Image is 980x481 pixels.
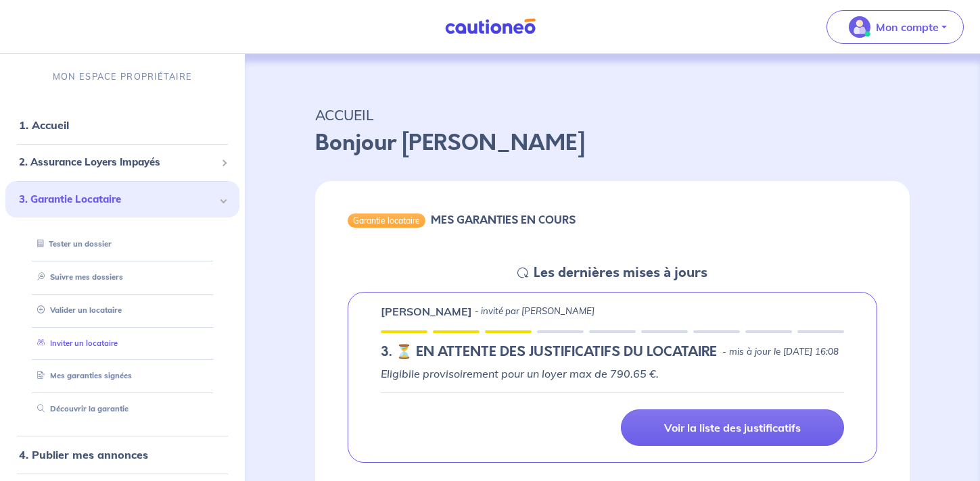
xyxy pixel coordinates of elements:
p: - invité par [PERSON_NAME] [475,305,594,318]
p: Bonjour [PERSON_NAME] [315,127,910,159]
div: 1. Accueil [5,111,239,138]
a: 4. Publier mes annonces [19,448,148,461]
a: Découvrir la garantie [32,404,129,413]
a: Suivre mes dossiers [32,272,123,282]
h5: 3. ⏳️️ EN ATTENTE DES JUSTIFICATIFS DU LOCATAIRE [381,344,717,360]
h6: MES GARANTIES EN COURS [431,213,576,226]
p: Mon compte [876,19,939,35]
div: 3. Garantie Locataire [5,181,239,218]
a: Valider un locataire [32,305,122,315]
p: Voir la liste des justificatifs [664,421,801,434]
div: 4. Publier mes annonces [5,441,239,468]
img: illu_account_valid_menu.svg [849,16,870,38]
div: 2. Assurance Loyers Impayés [5,149,239,176]
h5: Les dernières mises à jours [534,265,707,281]
span: 3. Garantie Locataire [19,192,216,207]
button: illu_account_valid_menu.svgMon compte [826,10,964,44]
div: Garantie locataire [348,213,425,227]
p: ACCUEIL [315,103,910,127]
a: Mes garanties signées [32,371,132,380]
div: state: RENTER-DOCUMENTS-IN-PENDING, Context: IN-LANDLORD,IN-LANDLORD-NO-CERTIFICATE [381,344,844,360]
a: 1. Accueil [19,118,69,132]
div: Découvrir la garantie [22,398,223,420]
em: Eligibile provisoirement pour un loyer max de 790.65 €. [381,367,659,380]
div: Suivre mes dossiers [22,266,223,288]
a: Voir la liste des justificatifs [621,409,844,446]
span: 2. Assurance Loyers Impayés [19,155,216,170]
div: Mes garanties signées [22,365,223,387]
a: Tester un dossier [32,239,112,249]
a: Inviter un locataire [32,338,118,348]
p: [PERSON_NAME] [381,303,472,320]
p: - mis à jour le [DATE] 16:08 [722,345,839,359]
img: Cautioneo [440,18,541,35]
div: Valider un locataire [22,299,223,322]
p: MON ESPACE PROPRIÉTAIRE [53,70,192,83]
div: Tester un dossier [22,233,223,255]
div: Inviter un locataire [22,332,223,355]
